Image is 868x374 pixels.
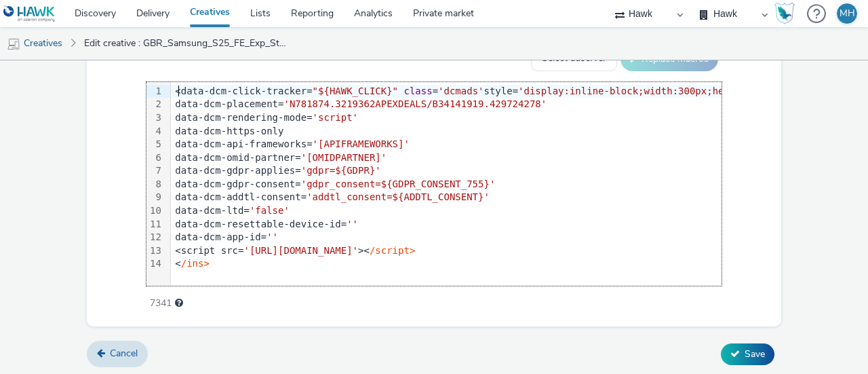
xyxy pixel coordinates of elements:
div: 12 [146,231,163,244]
div: 13 [146,244,163,258]
div: 4 [146,125,163,138]
a: Hawk Academy [774,3,800,24]
img: Hawk Academy [774,3,795,24]
div: data-dcm-app-id= [171,231,788,244]
span: /ins> [181,258,210,269]
span: Save [745,348,765,360]
div: data-dcm-api-frameworks= [171,138,788,151]
span: 'gdpr_consent=${GDPR_CONSENT_755}' [301,179,496,189]
div: Maximum recommended length: 3000 characters. [175,297,183,310]
div: data-dcm-ltd= [171,204,788,218]
span: '[URL][DOMAIN_NAME]' [243,245,358,256]
div: < [171,257,788,271]
span: /script> [370,245,415,256]
span: 'dcmads' [438,86,484,96]
div: data-dcm-gdpr-consent= [171,178,788,191]
a: Edit creative : GBR_Samsung_S25_FE_Exp_Static_300x250_Animated_MPU_20251005 [77,27,294,60]
div: <script src= >< [171,244,788,258]
img: undefined Logo [3,5,56,22]
div: data-dcm-rendering-mode= [171,111,788,125]
div: 2 [146,98,163,111]
a: Cancel [87,341,148,367]
span: '' [267,231,278,242]
div: data-dcm-resettable-device-id= [171,218,788,231]
div: data-dcm-https-only [171,125,788,138]
div: 10 [146,204,163,218]
div: MH [840,3,855,24]
div: 11 [146,218,163,231]
div: <data-dcm-click-tracker= = style= [171,85,788,98]
div: 5 [146,138,163,151]
span: Cancel [110,347,138,360]
span: 'addtl_consent=${ADDTL_CONSENT}' [307,191,490,202]
span: '' [347,219,358,229]
div: 8 [146,178,163,191]
div: 3 [146,111,163,125]
span: '[APIFRAMEWORKS]' [313,138,410,149]
span: 'script' [313,112,358,123]
div: data-dcm-gdpr-applies= [171,164,788,178]
span: '[OMIDPARTNER]' [301,152,387,163]
div: data-dcm-placement= [171,98,788,111]
img: mobile [7,37,20,51]
span: 'gdpr=${GDPR}' [301,165,381,176]
span: 'N781874.3219362APEXDEALS/B34141919.429724278' [283,98,547,109]
div: 9 [146,191,163,204]
span: 'display:inline-block;width:300px;height:250px' [518,86,787,96]
div: data-dcm-addtl-consent= [171,191,788,204]
span: 7341 [150,297,172,310]
span: "${HAWK_CLICK}" [313,86,398,96]
div: 7 [146,164,163,178]
div: 1 [146,85,163,98]
div: data-dcm-omid-partner= [171,151,788,165]
button: Save [721,343,774,365]
div: 6 [146,151,163,165]
div: 14 [146,257,163,271]
span: 'false' [250,205,290,216]
span: class [403,86,432,96]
